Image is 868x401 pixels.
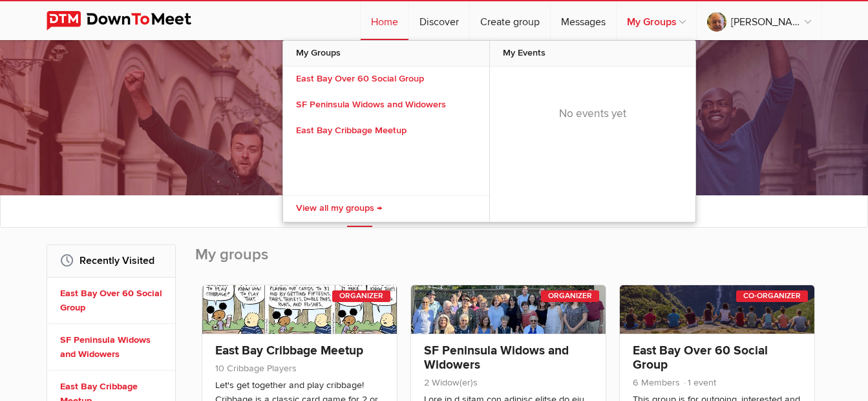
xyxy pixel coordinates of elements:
a: SF Peninsula Widows and Widowers [424,343,569,373]
a: Messages [551,1,616,40]
img: DownToMeet [47,11,211,30]
a: East Bay Cribbage Meetup [215,343,363,358]
a: Create group [470,1,550,40]
a: East Bay Over 60 Social Group [283,67,489,92]
span: 6 Members [633,377,680,388]
div: Co-Organizer [736,290,808,302]
a: East Bay Over 60 Social Group [633,343,768,373]
div: Organizer [541,290,599,302]
a: Discover [409,1,469,40]
div: No events yet [490,67,695,161]
span: My Groups [283,41,489,67]
a: SF Peninsula Widows and Widowers [60,333,166,361]
a: [PERSON_NAME] [697,1,821,40]
a: East Bay Over 60 Social Group [60,287,166,314]
a: My Groups [617,1,696,40]
a: View all my groups → [283,195,489,222]
div: Organizer [332,290,390,302]
span: My Events [490,41,695,67]
span: 1 event [683,377,716,388]
h2: Recently Visited [60,245,162,276]
a: East Bay Cribbage Meetup [283,118,489,144]
h2: My groups [195,244,822,278]
span: 10 Cribbage Players [215,363,297,374]
a: Home [361,1,408,40]
span: 2 Widow(er)s [424,377,478,388]
a: SF Peninsula Widows and Widowers [283,92,489,118]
